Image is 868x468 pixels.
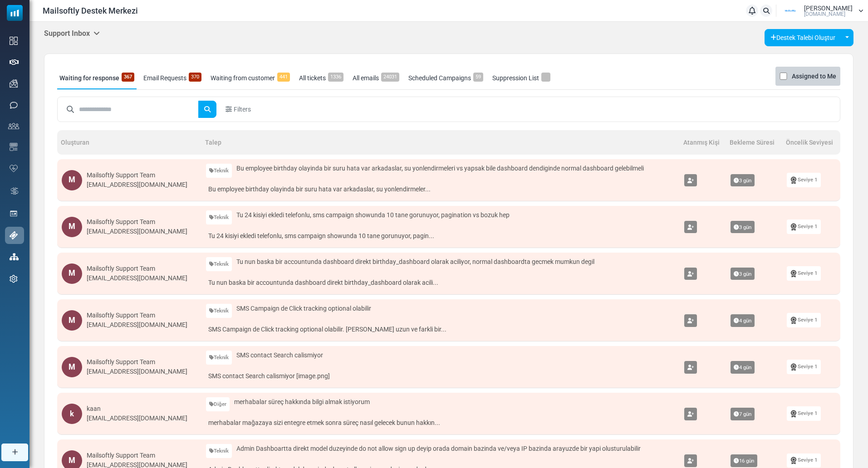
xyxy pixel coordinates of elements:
[350,67,402,89] a: All emails24031
[43,5,138,17] span: Mailsoftly Destek Merkezi
[87,171,187,180] div: Mailsoftly Support Team
[779,4,802,18] img: User Logo
[10,231,18,239] img: support-icon-active.svg
[206,397,230,411] a: Diğer
[87,264,187,273] div: Mailsoftly Support Team
[62,310,82,331] div: M
[206,164,232,178] a: Teknik
[87,451,187,460] div: Mailsoftly Support Team
[787,360,821,374] a: Seviye 1
[731,454,757,467] span: 16 gün
[731,221,755,234] span: 3 gün
[10,143,18,151] img: email-templates-icon.svg
[473,73,483,82] span: 59
[787,313,821,327] a: Seviye 1
[236,210,510,220] span: Tu 24 kisiyi ekledi telefonlu, sms campaign showunda 10 tane gorunuyor, pagination vs bozuk hep
[206,369,675,383] a: SMS contact Search calismiyor [image.png]
[792,71,836,82] label: Assigned to Me
[765,29,841,46] a: Destek Talebi Oluştur
[236,351,323,360] span: SMS contact Search calismiyor
[680,130,726,155] th: Atanmış Kişi
[206,182,675,196] a: Bu employee birthday olayinda bir suru hata var arkadaslar, su yonlendirmeler...
[10,101,18,109] img: sms-icon.png
[189,73,201,82] span: 370
[731,314,755,327] span: 4 gün
[206,322,675,336] a: SMS Campaign de Click tracking optional olabilir. [PERSON_NAME] uzun ve farkli bir...
[804,5,853,11] span: [PERSON_NAME]
[234,397,370,407] span: merhabalar süreç hakkında bilgi almak istiyorum
[236,164,644,173] span: Bu employee birthday olayinda bir suru hata var arkadaslar, su yonlendirmeleri vs yapsak bile das...
[62,263,82,284] div: M
[206,351,232,365] a: Teknik
[206,229,675,243] a: Tu 24 kisiyi ekledi telefonlu, sms campaign showunda 10 tane gorunuyor, pagin...
[787,453,821,468] a: Seviye 1
[57,67,137,89] a: Waiting for response367
[87,367,187,376] div: [EMAIL_ADDRESS][DOMAIN_NAME]
[10,275,18,283] img: settings-icon.svg
[10,210,18,218] img: landing_pages.svg
[297,67,346,89] a: All tickets1336
[62,357,82,377] div: M
[381,73,399,82] span: 24031
[206,257,232,271] a: Teknik
[731,361,755,374] span: 4 gün
[10,79,18,88] img: campaigns-icon.png
[87,180,187,190] div: [EMAIL_ADDRESS][DOMAIN_NAME]
[87,404,187,414] div: kaan
[236,257,594,267] span: Tu nun baska bir accountunda dashboard direkt birthday_dashboard olarak aciliyor, normal dashboar...
[277,73,290,82] span: 441
[731,408,755,420] span: 7 gün
[62,170,82,190] div: M
[787,173,821,187] a: Seviye 1
[87,414,187,423] div: [EMAIL_ADDRESS][DOMAIN_NAME]
[236,444,641,453] span: Admin Dashboartta direkt model duzeyinde do not allow sign up deyip orada domain bazinda ve/veya ...
[141,67,204,89] a: Email Requests370
[731,268,755,280] span: 3 gün
[206,304,232,318] a: Teknik
[87,227,187,236] div: [EMAIL_ADDRESS][DOMAIN_NAME]
[206,416,675,430] a: merhabalar mağazaya sizi entegre etmek sonra süreç nasıl gelecek bunun hakkın...
[328,73,343,82] span: 1336
[10,186,20,196] img: workflow.svg
[206,210,232,224] a: Teknik
[236,304,371,313] span: SMS Campaign de Click tracking optional olabilir
[44,29,100,38] h5: Support Inbox
[7,5,23,21] img: mailsoftly_icon_blue_white.svg
[787,266,821,280] a: Seviye 1
[62,217,82,237] div: M
[234,105,251,114] span: Filters
[787,406,821,420] a: Seviye 1
[726,130,782,155] th: Bekleme Süresi
[406,67,485,89] a: Scheduled Campaigns59
[490,67,553,89] a: Suppression List
[87,217,187,227] div: Mailsoftly Support Team
[8,123,19,129] img: contacts-icon.svg
[804,11,845,17] span: [DOMAIN_NAME]
[787,219,821,234] a: Seviye 1
[782,130,840,155] th: Öncelik Seviyesi
[57,130,201,155] th: Oluşturan
[201,130,680,155] th: Talep
[62,404,82,424] div: k
[206,444,232,458] a: Teknik
[779,4,863,18] a: User Logo [PERSON_NAME] [DOMAIN_NAME]
[731,174,755,187] span: 3 gün
[122,73,134,82] span: 367
[10,165,18,172] img: domain-health-icon.svg
[208,67,292,89] a: Waiting from customer441
[206,276,675,290] a: Tu nun baska bir accountunda dashboard direkt birthday_dashboard olarak acili...
[87,320,187,330] div: [EMAIL_ADDRESS][DOMAIN_NAME]
[87,357,187,367] div: Mailsoftly Support Team
[10,37,18,45] img: dashboard-icon.svg
[87,311,187,320] div: Mailsoftly Support Team
[87,273,187,283] div: [EMAIL_ADDRESS][DOMAIN_NAME]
